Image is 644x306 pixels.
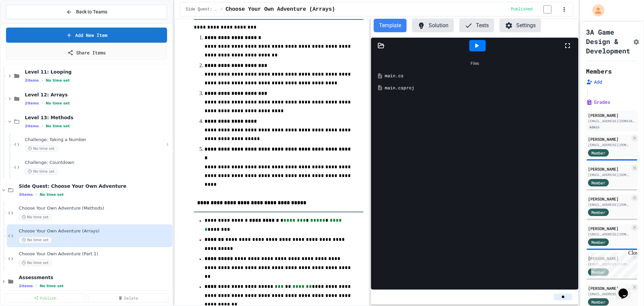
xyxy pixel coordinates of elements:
[88,293,168,303] a: Delete
[412,19,454,32] button: Solution
[588,172,630,177] div: [EMAIL_ADDRESS][DOMAIN_NAME]
[40,192,64,197] span: No time set
[6,5,167,19] button: Back to Teams
[25,115,171,121] span: Level 13: Methods
[511,5,559,13] div: Content is published and visible to students
[588,285,630,291] div: [PERSON_NAME]
[19,183,171,189] span: Side Quest: Choose Your Own Adventure
[76,8,107,15] span: Back to Teams
[616,279,637,299] iframe: chat widget
[586,67,612,76] h2: Members
[42,78,43,83] span: •
[586,27,630,55] h1: 3A Game Design & Development
[588,292,630,297] div: [EMAIL_ADDRESS][DOMAIN_NAME]
[499,19,541,32] button: Settings
[591,209,605,215] span: Member
[588,196,630,202] div: [PERSON_NAME]
[225,5,335,13] span: Choose Your Own Adventure (Arrays)
[46,78,70,83] span: No time set
[586,79,602,85] button: Add
[25,124,39,128] span: 2 items
[588,136,630,142] div: [PERSON_NAME]
[374,57,575,70] div: Files
[19,260,52,266] span: No time set
[3,3,46,43] div: Chat with us now!Close
[25,137,164,143] span: Challenge: Taking a Number
[586,88,589,96] span: |
[588,225,630,231] div: [PERSON_NAME]
[19,284,33,288] span: 2 items
[385,85,574,91] div: main.csproj
[588,250,637,278] iframe: chat widget
[19,251,171,257] span: Choose Your Own Adventure (Part 1)
[586,99,610,105] button: Grades
[164,141,171,148] button: More options
[36,283,37,289] span: •
[588,124,601,130] div: Admin
[25,145,58,152] span: No time set
[459,19,494,32] button: Tests
[19,192,33,197] span: 3 items
[588,119,636,124] div: [EMAIL_ADDRESS][DOMAIN_NAME]
[185,7,218,12] span: Side Quest: Choose Your Own Adventure
[40,284,64,288] span: No time set
[25,78,39,83] span: 2 items
[42,123,43,129] span: •
[591,239,605,245] span: Member
[588,262,630,267] div: [EMAIL_ADDRESS][DOMAIN_NAME]
[588,166,630,172] div: [PERSON_NAME]
[25,69,171,75] span: Level 11: Looping
[5,293,85,303] a: Publish
[588,142,630,147] div: [EMAIL_ADDRESS][DOMAIN_NAME]
[385,73,574,79] div: main.cs
[6,45,167,60] a: Share Items
[588,112,636,118] div: [PERSON_NAME]
[535,5,559,13] input: publish toggle
[19,274,171,280] span: Assessments
[19,206,171,211] span: Choose Your Own Adventure (Methods)
[19,214,52,220] span: No time set
[42,100,43,106] span: •
[588,255,630,261] div: [PERSON_NAME]
[585,3,606,18] div: My Account
[46,124,70,128] span: No time set
[6,28,167,43] a: Add New Item
[25,160,171,166] span: Challenge: Countdown
[588,232,630,237] div: [EMAIL_ADDRESS][DOMAIN_NAME]
[374,19,407,32] button: Template
[511,7,533,12] span: Published
[591,150,605,156] span: Member
[25,92,171,98] span: Level 12: Arrays
[633,37,640,45] button: Assignment Settings
[25,168,58,175] span: No time set
[19,228,171,234] span: Choose Your Own Adventure (Arrays)
[25,101,39,105] span: 2 items
[591,180,605,186] span: Member
[19,237,52,243] span: No time set
[220,7,223,12] span: /
[46,101,70,105] span: No time set
[36,192,37,197] span: •
[588,202,630,207] div: [EMAIL_ADDRESS][DOMAIN_NAME]
[591,299,605,305] span: Member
